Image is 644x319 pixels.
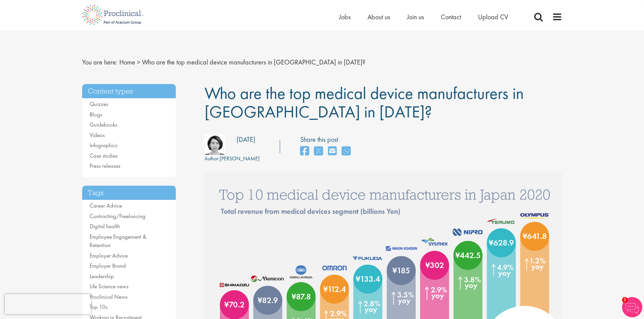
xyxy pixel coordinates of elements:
a: Life Science news [90,283,128,290]
label: Share this post [300,135,354,144]
a: Jobs [339,12,351,21]
div: [DATE] [237,135,255,144]
span: Who are the top medical device manufacturers in [GEOGRAPHIC_DATA] in [DATE]? [205,82,524,123]
a: Join us [407,12,424,21]
span: 1 [622,297,628,303]
h3: Tags [82,186,176,200]
a: Guidebooks [90,121,117,128]
span: You are here: [82,58,118,67]
a: share on email [328,144,337,159]
a: Quizzes [90,100,108,108]
a: Employer Advice [90,252,128,259]
img: Chatbot [622,297,642,317]
a: Leadership [90,272,114,280]
a: share on twitter [314,144,323,159]
a: Career Advice [90,202,122,209]
a: Digital health [90,222,120,230]
div: [PERSON_NAME] [205,155,260,163]
a: Infographics [90,141,117,149]
span: Who are the top medical device manufacturers in [GEOGRAPHIC_DATA] in [DATE]? [142,58,365,67]
a: Proclinical News [90,293,127,300]
a: Case studies [90,152,118,159]
a: Upload CV [478,12,508,21]
h3: Content types [82,84,176,99]
a: Blogs [90,111,102,118]
a: Videos [90,131,105,139]
span: Author: [205,155,220,162]
a: Top 10s [90,303,108,311]
a: Press releases [90,162,120,169]
img: 801bafe2-1c15-4c35-db46-08d8757b2c12 [205,135,225,155]
a: share on facebook [300,144,309,159]
span: > [137,58,140,67]
a: share on whats app [342,144,351,159]
iframe: reCAPTCHA [5,294,91,314]
a: Employer Brand [90,262,126,269]
a: Contact [441,12,461,21]
a: Contracting/Freelancing [90,212,145,220]
a: About us [367,12,390,21]
a: Employee Engagement & Retention [90,233,146,249]
a: breadcrumb link [119,58,135,67]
